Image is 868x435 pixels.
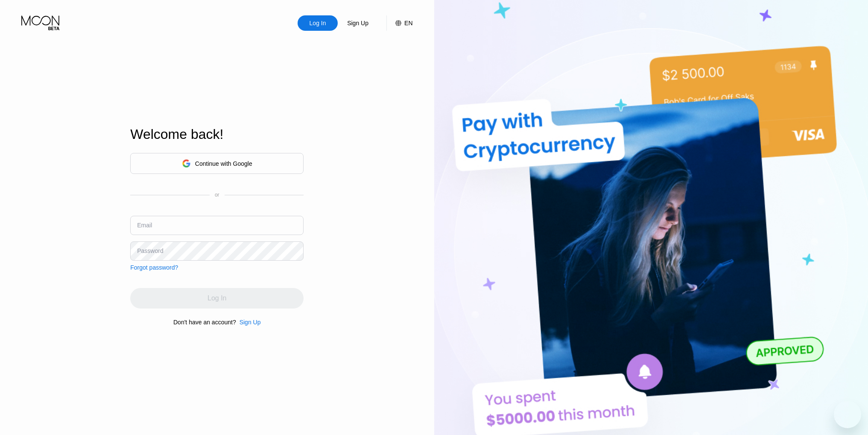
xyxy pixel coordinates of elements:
div: Password [137,247,163,254]
div: Forgot password? [130,264,178,271]
div: EN [386,15,412,31]
div: or [215,192,219,198]
div: Don't have an account? [173,319,236,326]
div: Continue with Google [195,160,252,167]
div: Sign Up [338,15,378,31]
div: Welcome back! [130,126,304,142]
div: Sign Up [346,19,369,27]
iframe: Botão para abrir a janela de mensagens [834,401,861,428]
div: EN [404,20,412,26]
div: Log In [309,19,327,27]
div: Continue with Google [130,153,304,174]
div: Email [137,222,152,229]
div: Log In [298,15,338,31]
div: Sign Up [240,319,261,326]
div: Sign Up [236,319,261,326]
